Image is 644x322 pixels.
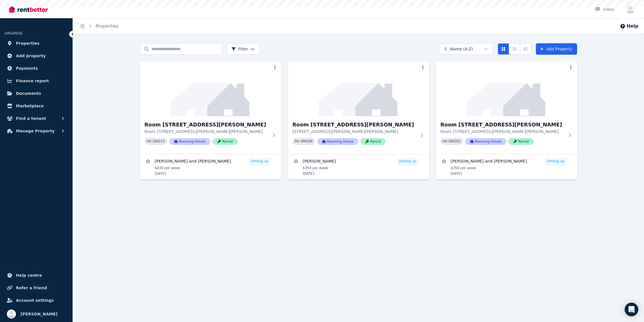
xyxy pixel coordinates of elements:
span: Name (A-Z) [450,46,473,52]
img: Room 2, 27 Brenda Ave [288,61,429,116]
span: Rental [361,138,386,145]
span: Refer a friend [16,284,47,291]
span: [PERSON_NAME] [20,311,57,317]
h3: Room [STREET_ADDRESS][PERSON_NAME] [145,121,269,129]
a: View details for Mohammad Tazik and Asma Amirpour [436,154,577,179]
span: Help centre [16,272,42,279]
button: More options [271,64,279,72]
p: Room [STREET_ADDRESS][PERSON_NAME][PERSON_NAME] [441,129,565,134]
small: PID [443,140,447,143]
button: Card view [498,43,509,55]
span: Finance report [16,77,49,84]
div: Open Intercom Messenger [625,303,638,316]
span: Filter [231,46,248,52]
span: Find a tenant [16,115,46,122]
a: Add Property [536,43,577,55]
a: View details for Christine Mukura [288,154,429,179]
span: Account settings [16,297,54,304]
a: Add property [5,50,68,61]
span: Documents [16,90,41,97]
span: Marketplace [16,102,44,109]
small: PID [295,140,299,143]
span: Rooming House [169,138,210,145]
small: PID [147,140,151,143]
p: Room [STREET_ADDRESS][PERSON_NAME][PERSON_NAME] [145,129,269,134]
a: Room 3, 27 Brenda AveRoom [STREET_ADDRESS][PERSON_NAME]Room [STREET_ADDRESS][PERSON_NAME][PERSON_... [436,61,577,154]
a: Payments [5,63,68,74]
button: Find a tenant [5,113,68,124]
button: Name (A-Z) [439,43,493,55]
a: Room 1, 27 Brenda AveRoom [STREET_ADDRESS][PERSON_NAME]Room [STREET_ADDRESS][PERSON_NAME][PERSON_... [140,61,281,154]
span: Add property [16,52,46,59]
span: Manage Property [16,128,55,134]
button: Compact list view [509,43,520,55]
button: Filter [227,43,260,55]
a: Help centre [5,270,68,281]
span: Properties [16,40,40,47]
code: 398348 [300,140,312,143]
code: 398351 [448,140,460,143]
span: Payments [16,65,38,72]
h3: Room [STREET_ADDRESS][PERSON_NAME] [441,121,565,129]
a: View details for Kian Bahmani and Zeinab Abedini [140,154,281,179]
a: Properties [5,38,68,49]
button: Expanded list view [520,43,531,55]
nav: Breadcrumb [73,18,125,34]
a: Marketplace [5,100,68,112]
a: Refer a friend [5,282,68,294]
p: [STREET_ADDRESS][PERSON_NAME][PERSON_NAME] [293,129,417,134]
a: Finance report [5,75,68,87]
button: More options [567,64,575,72]
span: ORGANISE [5,31,22,35]
button: More options [419,64,427,72]
code: 398213 [152,140,164,143]
a: Documents [5,88,68,99]
button: Help [620,23,638,30]
img: Room 3, 27 Brenda Ave [436,61,577,116]
img: RentBetter [9,5,48,13]
span: Rooming House [317,138,358,145]
span: Rooming House [465,138,506,145]
h3: Room [STREET_ADDRESS][PERSON_NAME] [293,121,417,129]
div: Inbox [594,7,614,12]
span: Rental [213,138,238,145]
a: Account settings [5,295,68,306]
img: Room 1, 27 Brenda Ave [140,61,281,116]
a: Properties [96,23,119,29]
div: View options [498,43,531,55]
a: Room 2, 27 Brenda AveRoom [STREET_ADDRESS][PERSON_NAME][STREET_ADDRESS][PERSON_NAME][PERSON_NAME]... [288,61,429,154]
span: Rental [509,138,534,145]
button: Manage Property [5,125,68,137]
